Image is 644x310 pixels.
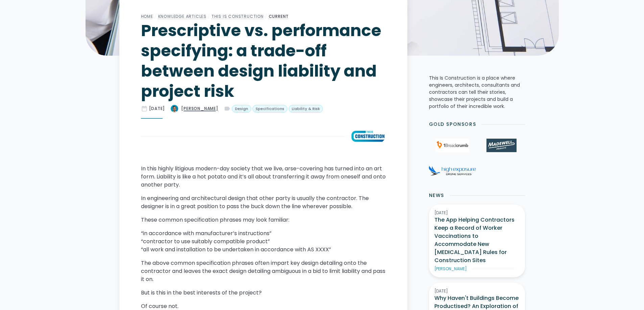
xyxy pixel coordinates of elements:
[253,105,287,113] a: Specifications
[224,105,231,112] div: label
[256,106,284,112] div: Specifications
[141,165,386,189] p: In this highly litigious modern-day society that we live, arse-covering has turned into an art fo...
[429,166,476,176] img: High Exposure
[212,13,264,19] a: This Is Construction
[434,266,467,272] div: [PERSON_NAME]
[235,106,248,112] div: Design
[141,105,148,112] div: date_range
[207,12,212,21] div: /
[141,229,386,254] p: “in accordance with manufacturer’s instructions” “contractor to use suitably compatible product” ...
[289,105,323,113] a: Liability & Risk
[141,13,153,19] a: Home
[153,12,158,21] div: /
[170,105,178,113] img: Prescriptive vs. performance specifying: a trade-off between design liability and project risk
[429,75,525,110] p: This Is Construction is a place where engineers, architects, consultants and contractors can tell...
[429,121,476,128] h2: Gold Sponsors
[350,130,386,143] img: Prescriptive vs. performance specifying: a trade-off between design liability and project risk
[232,105,251,113] a: Design
[141,194,386,210] p: In engineering and architectural design that other party is usually the contractor. The designer ...
[434,288,520,294] div: [DATE]
[141,21,386,102] h1: Prescriptive vs. performance specifying: a trade-off between design liability and project risk
[181,106,218,112] div: [PERSON_NAME]
[141,259,386,283] p: The above common specification phrases often impart key design detailing onto the contractor and ...
[429,192,444,199] h2: News
[158,13,207,19] a: Knowledge Articles
[434,216,520,264] h3: The App Helping Contractors Keep a Record of Worker Vaccinations to Accommodate New [MEDICAL_DATA...
[149,106,165,112] div: [DATE]
[269,13,289,19] a: Current
[264,12,269,21] div: /
[141,289,386,297] p: But is this in the best interests of the project?
[292,106,320,112] div: Liability & Risk
[486,139,516,152] img: Madewell Products
[434,210,520,216] div: [DATE]
[429,204,525,277] a: [DATE]The App Helping Contractors Keep a Record of Worker Vaccinations to Accommodate New [MEDICA...
[435,139,469,152] img: 1Breadcrumb
[170,105,218,113] a: [PERSON_NAME]
[141,216,386,224] p: These common specification phrases may look familiar:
